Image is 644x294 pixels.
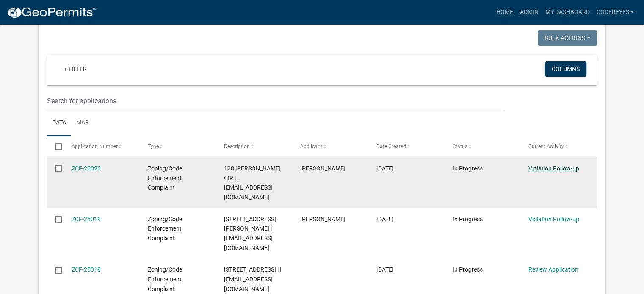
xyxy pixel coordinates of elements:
[57,61,94,77] a: + Filter
[224,143,250,149] span: Description
[452,216,482,223] span: In Progress
[376,165,393,172] span: 09/12/2025
[292,136,368,157] datatable-header-cell: Applicant
[376,216,393,223] span: 09/08/2025
[63,136,139,157] datatable-header-cell: Application Number
[444,136,520,157] datatable-header-cell: Status
[71,110,94,137] a: Map
[47,110,71,137] a: Data
[72,216,101,223] a: ZCF-25019
[148,216,182,242] span: Zoning/Code Enforcement Complaint
[148,266,182,292] span: Zoning/Code Enforcement Complaint
[216,136,292,157] datatable-header-cell: Description
[516,4,542,20] a: Admin
[47,136,63,157] datatable-header-cell: Select
[376,143,406,149] span: Date Created
[300,165,345,172] span: Diego Ricardo Ulloa Reyes
[542,4,593,20] a: My Dashboard
[72,143,118,149] span: Application Number
[452,266,482,273] span: In Progress
[300,143,322,149] span: Applicant
[528,266,578,273] a: Review Application
[492,4,516,20] a: Home
[593,4,637,20] a: codeReyes
[452,143,467,149] span: Status
[368,136,444,157] datatable-header-cell: Date Created
[72,165,101,172] a: ZCF-25020
[520,136,597,157] datatable-header-cell: Current Activity
[139,136,216,157] datatable-header-cell: Type
[224,266,281,292] span: 4771 MOONS GROVE CHURCH RD | | Cmagee@madisonco.us
[300,216,345,223] span: Diego Ricardo Ulloa Reyes
[545,61,586,77] button: Columns
[528,165,579,172] a: Violation Follow-up
[148,165,182,191] span: Zoning/Code Enforcement Complaint
[224,165,281,201] span: 128 FREEMAN CIR | | Dreyes@madisonco.us
[452,165,482,172] span: In Progress
[148,143,159,149] span: Type
[538,30,597,46] button: Bulk Actions
[528,143,564,149] span: Current Activity
[528,216,579,223] a: Violation Follow-up
[224,216,276,251] span: 299 CARITHERS RD | | Dreyes@madisonco.us
[72,266,101,273] a: ZCF-25018
[47,92,503,110] input: Search for applications
[376,266,393,273] span: 08/28/2025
